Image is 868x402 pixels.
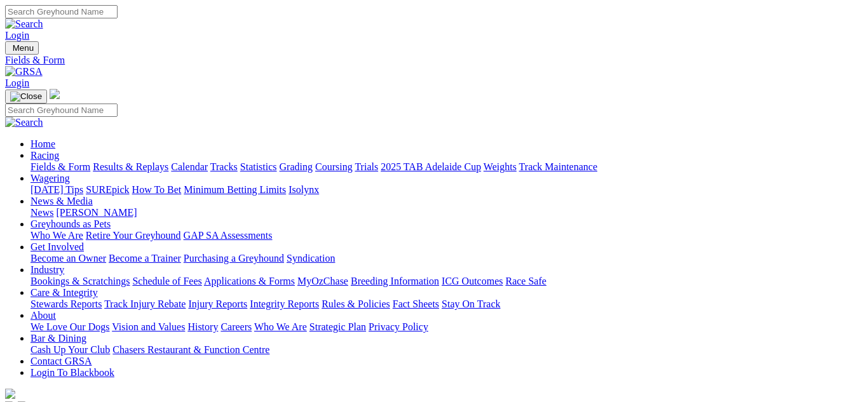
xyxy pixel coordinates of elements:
a: Fields & Form [5,55,863,66]
a: Stewards Reports [31,298,102,309]
a: Schedule of Fees [132,276,201,286]
a: Fact Sheets [393,298,439,309]
a: MyOzChase [297,276,348,286]
a: ICG Outcomes [442,276,503,286]
a: How To Bet [132,184,182,195]
img: logo-grsa-white.png [50,89,60,99]
a: Login [5,30,29,41]
a: Purchasing a Greyhound [184,253,284,264]
a: Industry [31,264,64,275]
a: Login To Blackbook [31,367,114,378]
div: Racing [31,161,863,173]
div: Bar & Dining [31,344,863,356]
button: Toggle navigation [5,90,47,104]
a: Trials [355,161,378,172]
a: Get Involved [31,241,84,252]
a: Applications & Forms [204,276,295,286]
img: GRSA [5,66,43,77]
a: About [31,310,56,321]
a: Who We Are [31,230,83,241]
input: Search [5,5,118,18]
a: Care & Integrity [31,287,98,298]
a: Track Maintenance [519,161,597,172]
a: Stay On Track [442,298,500,309]
div: About [31,321,863,333]
a: Strategic Plan [309,321,366,332]
a: Rules & Policies [322,298,390,309]
a: Who We Are [254,321,307,332]
a: Privacy Policy [369,321,428,332]
a: Statistics [240,161,277,172]
a: Syndication [287,253,335,264]
a: SUREpick [86,184,129,195]
a: Retire Your Greyhound [86,230,181,241]
div: Industry [31,276,863,287]
a: Injury Reports [188,298,247,309]
a: Cash Up Your Club [31,344,110,355]
img: Close [10,91,42,102]
a: Greyhounds as Pets [31,218,111,229]
a: Calendar [171,161,208,172]
a: Track Injury Rebate [104,298,186,309]
a: Breeding Information [351,276,439,286]
a: [PERSON_NAME] [56,207,137,218]
a: Careers [220,321,252,332]
a: Login [5,77,29,88]
a: News [31,207,53,218]
a: Fields & Form [31,161,90,172]
a: Weights [484,161,517,172]
a: Minimum Betting Limits [184,184,286,195]
a: Become a Trainer [109,253,181,264]
img: Search [5,117,43,128]
a: Race Safe [505,276,546,286]
a: Results & Replays [93,161,168,172]
div: Greyhounds as Pets [31,230,863,241]
a: Integrity Reports [250,298,319,309]
a: GAP SA Assessments [184,230,273,241]
a: [DATE] Tips [31,184,83,195]
input: Search [5,104,118,117]
a: Wagering [31,173,70,184]
a: Bar & Dining [31,333,86,344]
a: Contact GRSA [31,356,92,366]
a: Grading [280,161,313,172]
img: logo-grsa-white.png [5,389,15,399]
a: Tracks [210,161,238,172]
button: Toggle navigation [5,41,39,55]
div: Wagering [31,184,863,196]
a: Coursing [315,161,353,172]
a: Home [31,138,55,149]
img: Search [5,18,43,30]
span: Menu [13,43,34,53]
a: Chasers Restaurant & Function Centre [112,344,269,355]
div: Get Involved [31,253,863,264]
a: Racing [31,150,59,161]
a: News & Media [31,196,93,206]
a: History [187,321,218,332]
a: Vision and Values [112,321,185,332]
a: Become an Owner [31,253,106,264]
a: 2025 TAB Adelaide Cup [381,161,481,172]
a: We Love Our Dogs [31,321,109,332]
div: News & Media [31,207,863,218]
div: Care & Integrity [31,298,863,310]
a: Isolynx [288,184,319,195]
a: Bookings & Scratchings [31,276,130,286]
